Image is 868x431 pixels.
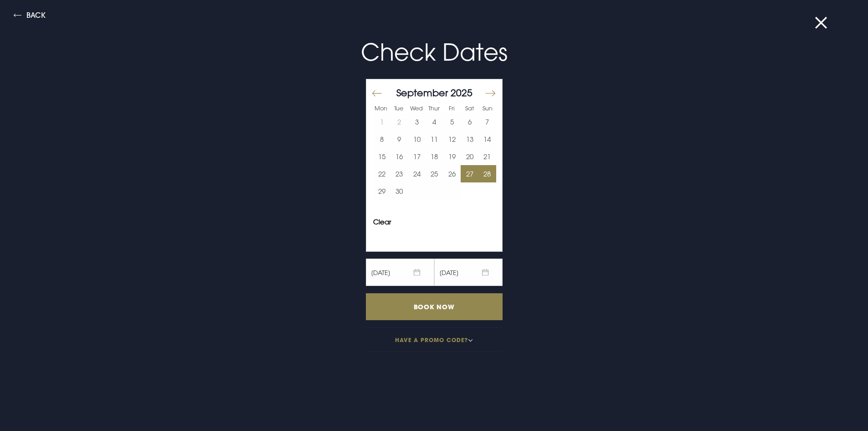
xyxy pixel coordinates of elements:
p: Check Dates [217,35,651,70]
td: Choose Friday, September 19, 2025 as your end date. [443,148,461,165]
span: 2025 [451,87,473,99]
button: 9 [390,130,408,148]
td: Selected. Saturday, September 27, 2025 [461,165,478,182]
td: Choose Thursday, September 4, 2025 as your end date. [426,113,443,130]
button: 6 [461,113,478,130]
button: Back [14,11,46,22]
button: 18 [426,148,443,165]
button: 21 [478,148,496,165]
td: Choose Monday, September 22, 2025 as your end date. [373,165,391,182]
button: Clear [373,218,391,225]
button: 5 [443,113,461,130]
td: Choose Friday, September 26, 2025 as your end date. [443,165,461,182]
td: Choose Wednesday, September 10, 2025 as your end date. [408,130,426,148]
input: Book Now [366,293,503,320]
td: Choose Tuesday, September 23, 2025 as your end date. [390,165,408,182]
span: September [396,87,448,99]
button: 28 [478,165,496,182]
span: [DATE] [366,259,434,286]
td: Choose Tuesday, September 9, 2025 as your end date. [390,130,408,148]
td: Choose Sunday, September 28, 2025 as your end date. [478,165,496,182]
td: Choose Sunday, September 14, 2025 as your end date. [478,130,496,148]
td: Choose Thursday, September 11, 2025 as your end date. [426,130,443,148]
td: Choose Monday, September 29, 2025 as your end date. [373,182,391,200]
td: Choose Saturday, September 13, 2025 as your end date. [461,130,478,148]
button: 16 [390,148,408,165]
button: 23 [390,165,408,182]
td: Choose Friday, September 12, 2025 as your end date. [443,130,461,148]
button: 19 [443,148,461,165]
button: 7 [478,113,496,130]
td: Choose Monday, September 8, 2025 as your end date. [373,130,391,148]
button: 10 [408,130,426,148]
button: 22 [373,165,391,182]
td: Choose Wednesday, September 3, 2025 as your end date. [408,113,426,130]
td: Choose Sunday, September 7, 2025 as your end date. [478,113,496,130]
span: [DATE] [434,259,503,286]
td: Choose Thursday, September 18, 2025 as your end date. [426,148,443,165]
td: Choose Thursday, September 25, 2025 as your end date. [426,165,443,182]
button: 30 [390,182,408,200]
button: 8 [373,130,391,148]
button: 24 [408,165,426,182]
button: 12 [443,130,461,148]
button: 4 [426,113,443,130]
button: 26 [443,165,461,182]
button: 3 [408,113,426,130]
button: Have a promo code? [366,327,503,352]
td: Choose Wednesday, September 17, 2025 as your end date. [408,148,426,165]
td: Choose Tuesday, September 16, 2025 as your end date. [390,148,408,165]
td: Choose Friday, September 5, 2025 as your end date. [443,113,461,130]
button: Move forward to switch to the next month. [484,84,495,103]
td: Choose Monday, September 15, 2025 as your end date. [373,148,391,165]
button: 13 [461,130,478,148]
button: Move backward to switch to the previous month. [371,84,382,103]
button: 14 [478,130,496,148]
button: 11 [426,130,443,148]
button: 15 [373,148,391,165]
button: 20 [461,148,478,165]
td: Choose Saturday, September 20, 2025 as your end date. [461,148,478,165]
button: 27 [461,165,478,182]
button: 17 [408,148,426,165]
td: Choose Tuesday, September 30, 2025 as your end date. [390,182,408,200]
td: Choose Sunday, September 21, 2025 as your end date. [478,148,496,165]
td: Choose Saturday, September 6, 2025 as your end date. [461,113,478,130]
td: Choose Wednesday, September 24, 2025 as your end date. [408,165,426,182]
button: 29 [373,182,391,200]
button: 25 [426,165,443,182]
